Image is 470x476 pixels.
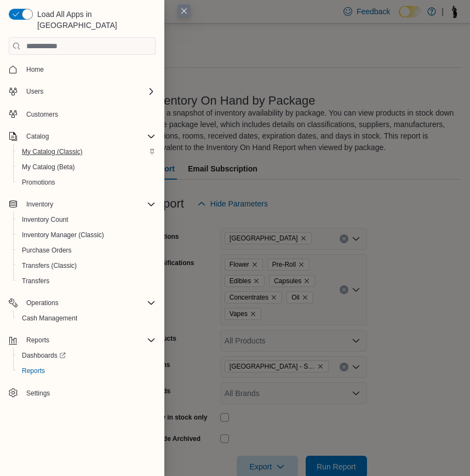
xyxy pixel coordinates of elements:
span: Transfers [18,274,156,288]
button: Inventory Manager (Classic) [13,227,160,243]
a: Inventory Count [18,213,73,226]
span: Transfers (Classic) [22,261,77,270]
button: Settings [4,385,160,401]
span: Inventory Count [18,213,156,226]
button: Users [4,84,160,99]
button: My Catalog (Classic) [13,144,160,159]
span: My Catalog (Beta) [18,160,156,174]
span: Users [26,87,43,96]
span: Reports [26,336,49,345]
span: Transfers (Classic) [18,259,156,272]
span: Inventory Count [22,215,68,224]
span: Transfers [22,277,49,285]
a: My Catalog (Beta) [18,160,79,174]
span: Operations [22,296,156,309]
span: Cash Management [18,312,156,325]
span: Reports [22,366,45,375]
button: Inventory Count [13,212,160,227]
button: Users [22,85,48,98]
span: Users [22,85,156,98]
span: Home [22,62,156,76]
span: Customers [26,110,58,119]
a: Dashboards [13,348,160,363]
button: Transfers (Classic) [13,258,160,273]
button: Reports [4,332,160,348]
button: Catalog [4,129,160,144]
span: Settings [22,386,156,400]
button: Inventory [22,198,58,211]
a: My Catalog (Classic) [18,145,87,158]
span: Dashboards [18,349,156,362]
a: Inventory Manager (Classic) [18,228,108,242]
span: Dashboards [22,351,66,360]
span: Catalog [22,130,156,143]
a: Dashboards [18,349,70,362]
span: Customers [22,107,156,121]
button: Catalog [22,130,53,143]
span: Catalog [26,132,49,141]
a: Cash Management [18,312,82,325]
button: Purchase Orders [13,243,160,258]
button: Operations [4,295,160,311]
span: My Catalog (Classic) [18,145,156,158]
span: Reports [18,364,156,377]
button: Home [4,61,160,77]
a: Customers [22,108,62,121]
span: Inventory [26,200,53,209]
button: Transfers [13,273,160,289]
button: Cash Management [13,311,160,326]
a: Reports [18,364,49,377]
button: Inventory [4,197,160,212]
span: My Catalog (Beta) [22,163,75,171]
a: Purchase Orders [18,244,76,257]
a: Home [22,63,48,76]
span: Reports [22,334,156,347]
span: Promotions [18,176,156,189]
button: My Catalog (Beta) [13,159,160,175]
span: Home [26,65,44,74]
span: Inventory [22,198,156,211]
span: Inventory Manager (Classic) [22,231,104,239]
span: Load All Apps in [GEOGRAPHIC_DATA] [33,9,156,31]
span: Inventory Manager (Classic) [18,228,156,242]
button: Operations [22,296,63,309]
span: Cash Management [22,314,77,323]
button: Promotions [13,175,160,190]
a: Promotions [18,176,60,189]
button: Close this dialog [177,4,191,18]
a: Settings [22,387,54,400]
span: Purchase Orders [18,244,156,257]
span: Settings [26,389,50,398]
span: Promotions [22,178,55,187]
a: Transfers [18,274,54,288]
span: My Catalog (Classic) [22,147,83,156]
a: Transfers (Classic) [18,259,81,272]
button: Reports [22,334,54,347]
span: Purchase Orders [22,246,72,255]
button: Reports [13,363,160,378]
button: Customers [4,106,160,122]
nav: Complex example [9,57,156,403]
span: Operations [26,299,59,307]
